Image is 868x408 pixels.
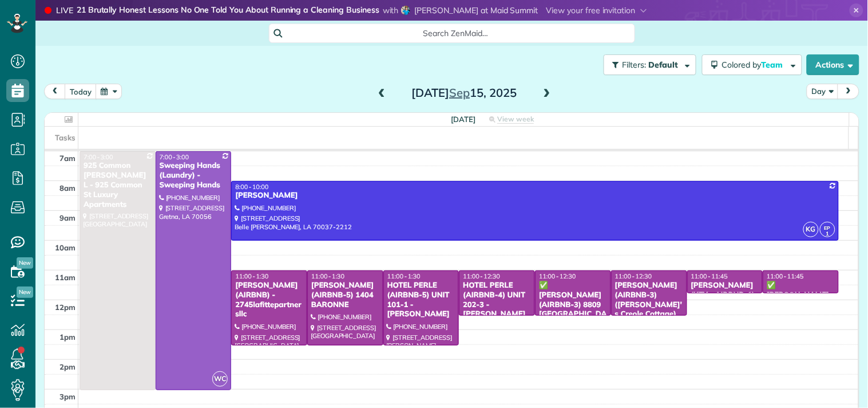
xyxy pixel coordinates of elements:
span: 11:00 - 11:45 [691,272,728,280]
button: prev [44,84,66,99]
span: WC [212,371,228,387]
span: 8:00 - 10:00 [235,183,268,191]
span: 11:00 - 12:30 [463,272,500,280]
span: 10am [55,243,76,252]
span: [PERSON_NAME] at Maid Summit [415,5,538,15]
span: New [17,257,33,269]
div: HOTEL PERLE (AIRBNB-5) UNIT 101-1 - [PERSON_NAME] [387,281,456,320]
span: 9am [60,213,76,222]
span: 11am [55,273,76,282]
div: ✅ [PERSON_NAME] (AIRBNB-3) 8809 [GEOGRAPHIC_DATA] - FLEURLICITY LLC [538,281,608,339]
span: 11:00 - 12:30 [539,272,576,280]
div: Sweeping Hands (Laundry) - Sweeping Hands [159,161,228,190]
span: Tasks [55,133,76,142]
span: 7:00 - 3:00 [160,153,189,161]
span: 7am [60,154,76,163]
span: 2pm [60,362,76,371]
span: 11:00 - 1:30 [387,272,421,280]
span: 12pm [55,303,76,312]
button: Actions [807,54,859,75]
span: 11:00 - 1:30 [311,272,344,280]
span: [DATE] [451,115,476,124]
div: [PERSON_NAME] (AIRBNB-3) ([PERSON_NAME]'s Creole Cottage) [615,281,684,320]
button: Day [807,84,839,99]
strong: 21 Brutally Honest Lessons No One Told You About Running a Cleaning Business [77,5,379,17]
span: Colored by [722,60,787,70]
span: 8am [60,183,76,193]
span: View week [497,115,534,124]
span: 11:00 - 12:30 [615,272,652,280]
span: EP [825,225,831,231]
img: angela-brown-4d683074ae0fcca95727484455e3f3202927d5098cd1ff65ad77dadb9e4011d8.jpg [401,6,410,15]
span: 7:00 - 3:00 [84,153,113,161]
div: 925 Common [PERSON_NAME] L - 925 Common St Luxury Apartments [83,161,152,209]
div: [PERSON_NAME] [235,191,835,201]
h2: [DATE] 15, 2025 [393,87,536,99]
a: Filters: Default [598,54,696,75]
span: 11:00 - 11:45 [767,272,804,280]
button: today [65,84,97,99]
div: [PERSON_NAME] (AIRBNB) - 2745lafittepartnersllc [235,281,304,320]
span: Default [649,60,679,70]
span: Team [762,60,785,70]
button: next [838,84,859,99]
div: ✅ [PERSON_NAME] [PERSON_NAME] (AIRBNB-1) [PERSON_NAME] ST. - FLEURLICITY LLC [766,281,835,348]
div: [PERSON_NAME] (AIRBNB-5) 1404 BARONNE [311,281,380,310]
div: HOTEL PERLE (AIRBNB-4) UNIT 202-3 - [PERSON_NAME] [462,281,532,320]
span: with [383,5,399,15]
span: Sep [449,85,470,100]
span: New [17,287,33,298]
div: [PERSON_NAME] (KEY - AIRBNB-1) [691,281,760,300]
button: Colored byTeam [702,54,802,75]
small: 1 [821,229,835,240]
span: 11:00 - 1:30 [235,272,268,280]
span: 1pm [60,332,76,342]
span: 3pm [60,392,76,401]
button: Filters: Default [604,54,696,75]
span: KG [803,222,819,237]
span: Filters: [623,60,647,70]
